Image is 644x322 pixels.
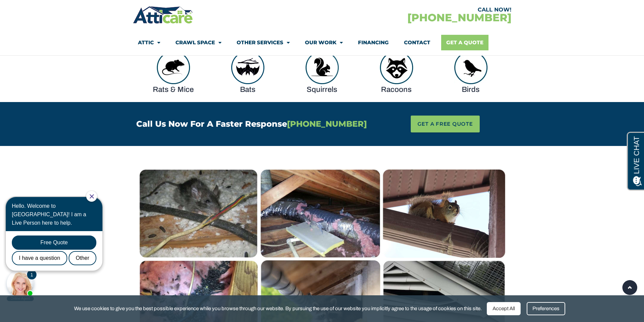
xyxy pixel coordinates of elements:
iframe: Chat Invitation [3,190,112,302]
a: Our Work [305,35,343,50]
span: GET A FREE QUOTE [418,119,473,129]
a: Attic [138,35,160,50]
a: Other Services [237,35,290,50]
h4: Bats [214,84,282,95]
nav: Menu [138,35,506,50]
div: Accept All [487,302,521,315]
span: [PHONE_NUMBER] [287,119,367,129]
h4: Call Us Now For A Faster Response [136,120,376,128]
a: Crawl Space [175,35,221,50]
span: Opens a chat window [17,5,54,14]
a: Financing [358,35,389,50]
h4: Birds [437,84,505,95]
h4: Rats & Mice [140,84,207,95]
div: CALL NOW! [322,7,511,13]
a: Contact [404,35,430,50]
h4: Racoons [363,84,430,95]
a: GET A FREE QUOTE [411,116,480,132]
div: Preferences [527,302,565,315]
span: We use cookies to give you the best possible experience while you browse through our website. By ... [74,304,482,313]
h4: Squirrels [288,84,356,95]
a: Get A Quote [441,35,488,50]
